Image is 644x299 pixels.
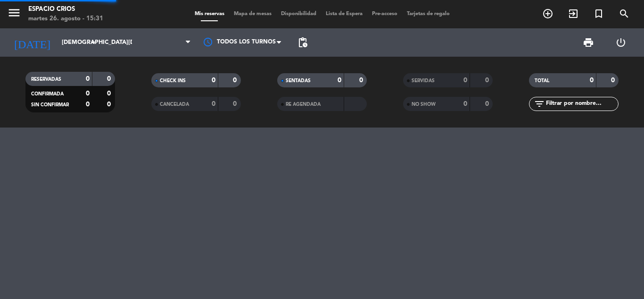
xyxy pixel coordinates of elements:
[615,37,627,48] i: power_settings_new
[229,11,276,17] span: Mapa de mesas
[286,78,311,83] span: SENTADAS
[86,101,90,108] strong: 0
[412,102,436,107] span: NO SHOW
[31,77,61,82] span: RESERVADAS
[86,90,90,97] strong: 0
[590,77,594,84] strong: 0
[212,77,215,84] strong: 0
[463,77,467,84] strong: 0
[160,102,189,107] span: CANCELADA
[86,76,90,82] strong: 0
[367,11,402,17] span: Pre-acceso
[286,102,321,107] span: RE AGENDADA
[7,32,57,53] i: [DATE]
[463,101,467,107] strong: 0
[338,77,341,84] strong: 0
[534,98,545,110] i: filter_list
[321,11,367,17] span: Lista de Espera
[31,103,69,107] span: SIN CONFIRMAR
[107,90,113,97] strong: 0
[233,77,239,84] strong: 0
[542,8,553,19] i: add_circle_outline
[593,8,604,19] i: turned_in_not
[233,101,239,107] strong: 0
[28,14,103,24] div: martes 26. agosto - 15:31
[412,78,435,83] span: SERVIDAS
[402,11,454,17] span: Tarjetas de regalo
[485,101,491,107] strong: 0
[107,101,113,108] strong: 0
[7,6,21,23] button: menu
[276,11,321,17] span: Disponibilidad
[160,78,186,83] span: CHECK INS
[31,92,64,96] span: CONFIRMADA
[545,99,618,109] input: Filtrar por nombre...
[297,37,308,48] span: pending_actions
[359,77,365,84] strong: 0
[485,77,491,84] strong: 0
[107,76,113,82] strong: 0
[535,78,549,83] span: TOTAL
[212,101,215,107] strong: 0
[583,37,594,48] span: print
[88,37,99,48] i: arrow_drop_down
[28,5,103,14] div: Espacio Crios
[190,11,229,17] span: Mis reservas
[611,77,617,84] strong: 0
[604,28,637,57] div: LOG OUT
[7,6,21,20] i: menu
[568,8,579,19] i: exit_to_app
[619,8,630,19] i: search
